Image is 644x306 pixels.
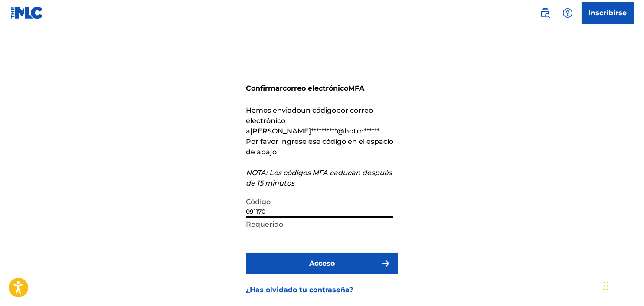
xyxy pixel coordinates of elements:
img: ayuda [562,8,573,18]
a: ¿Has olvidado tu contraseña? [246,285,353,295]
font: ¿Has olvidado tu contraseña? [246,286,353,294]
font: Por favor ingrese ese código en el espacio de abajo [246,137,394,156]
img: f7272a7cc735f4ea7f67.svg [381,258,391,269]
font: Confirmar [246,84,283,92]
font: MFA [349,84,365,92]
iframe: Widget de chat [601,264,644,306]
div: Ayuda [559,4,576,22]
font: Inscribirse [588,9,627,17]
font: Hemos enviado [246,106,301,114]
font: por correo electrónico a [246,106,373,135]
div: Arrastrar [603,273,608,299]
font: NOTA: Los códigos MFA caducan después de 15 minutos [246,169,392,187]
button: Acceso [246,253,398,274]
img: buscar [540,8,550,18]
img: Logotipo del MLC [10,7,44,19]
a: Inscribirse [582,2,634,24]
font: un código [301,106,337,114]
font: Requerido [246,220,284,228]
a: Búsqueda pública [536,4,554,22]
font: correo electrónico [283,84,349,92]
font: Acceso [309,259,335,267]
